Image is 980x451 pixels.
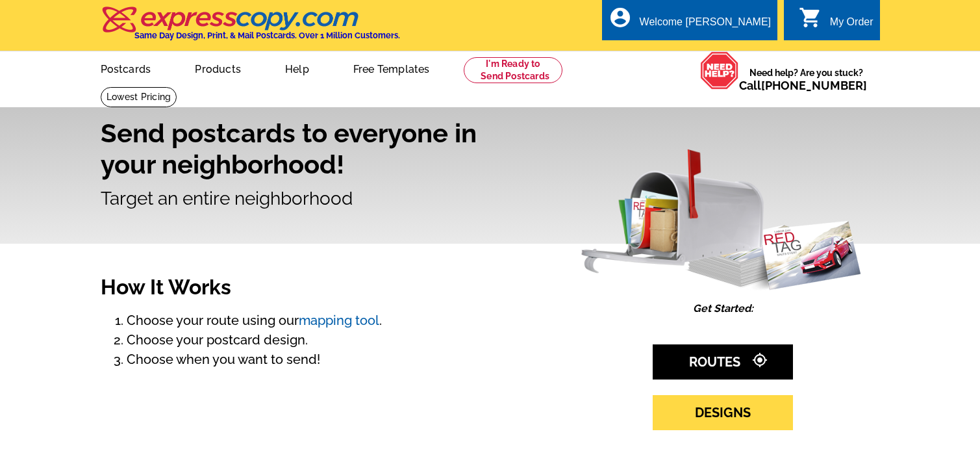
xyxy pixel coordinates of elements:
[830,16,873,34] div: My Order
[653,344,793,380] a: ROUTESgps_fixed
[653,395,793,430] a: DESIGNS
[700,51,739,90] img: help
[134,31,400,40] h4: Same Day Design, Print, & Mail Postcards. Over 1 Million Customers.
[609,6,632,29] i: account_circle
[101,16,400,40] a: Same Day Design, Print, & Mail Postcards. Over 1 Million Customers.
[799,14,873,31] a: shopping_cart My Order
[640,16,771,34] div: Welcome [PERSON_NAME]
[80,53,172,83] a: Postcards
[653,302,793,339] h4: Get Started:
[127,350,545,369] li: Choose when you want to send!
[101,118,490,180] h1: Send postcards to everyone in your neighborhood!
[761,79,867,92] a: [PHONE_NUMBER]
[798,410,980,451] iframe: LiveChat chat widget
[174,53,262,83] a: Products
[752,354,766,368] i: gps_fixed
[101,185,880,213] p: Target an entire neighborhood
[581,149,861,290] img: saturated-mail-marketing.png
[264,53,330,83] a: Help
[299,313,379,328] a: mapping tool
[127,311,545,330] li: Choose your route using our .
[799,6,822,29] i: shopping_cart
[101,275,545,305] h2: How It Works
[739,66,873,92] span: Need help? Are you stuck?
[127,330,545,350] li: Choose your postcard design.
[333,53,451,83] a: Free Templates
[739,79,867,92] span: Call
